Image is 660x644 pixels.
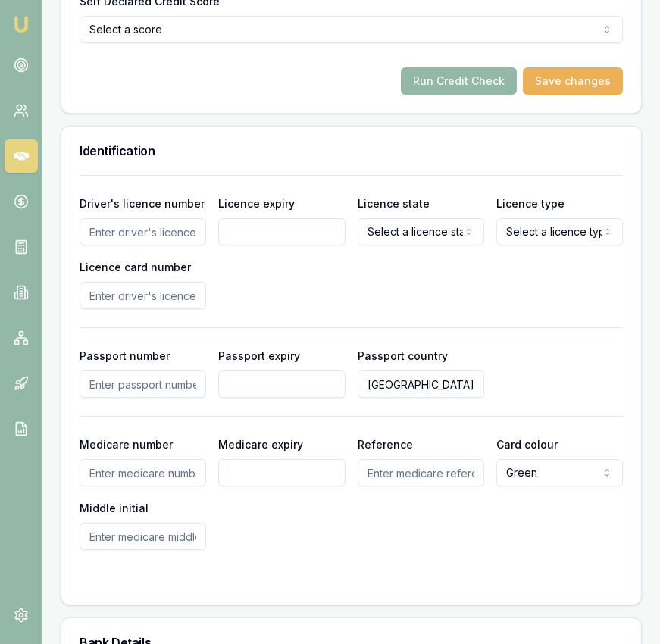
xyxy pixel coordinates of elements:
[401,67,517,95] button: Run Credit Check
[80,502,149,514] label: Middle initial
[496,438,558,451] label: Card colour
[358,370,484,398] input: Enter passport country
[218,438,303,451] label: Medicare expiry
[80,370,206,398] input: Enter passport number
[218,197,295,210] label: Licence expiry
[218,349,300,362] label: Passport expiry
[358,349,448,362] label: Passport country
[358,197,430,210] label: Licence state
[80,438,173,451] label: Medicare number
[523,67,623,95] button: Save changes
[80,261,191,274] label: Licence card number
[80,197,205,210] label: Driver's licence number
[496,197,565,210] label: Licence type
[80,218,206,245] input: Enter driver's licence number
[80,523,206,550] input: Enter medicare middle initial
[80,145,623,157] h3: Identification
[80,459,206,486] input: Enter medicare number
[358,459,484,486] input: Enter medicare reference
[12,15,30,33] img: emu-icon-u.png
[80,349,170,362] label: Passport number
[358,438,413,451] label: Reference
[80,282,206,309] input: Enter driver's licence card number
